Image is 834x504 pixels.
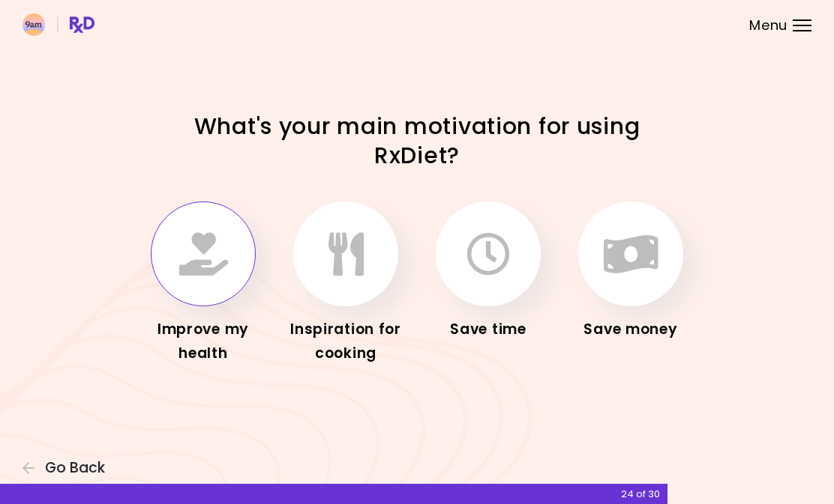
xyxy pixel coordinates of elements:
h1: What's your main motivation for using RxDiet? [194,112,640,170]
div: Improve my health [143,318,263,365]
img: RxDiet [22,13,94,36]
button: Go Back [22,460,112,476]
div: Save money [571,318,691,341]
div: Inspiration for cooking [286,318,406,365]
span: Menu [749,19,787,32]
div: Save time [428,318,548,341]
span: Go Back [45,460,105,476]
